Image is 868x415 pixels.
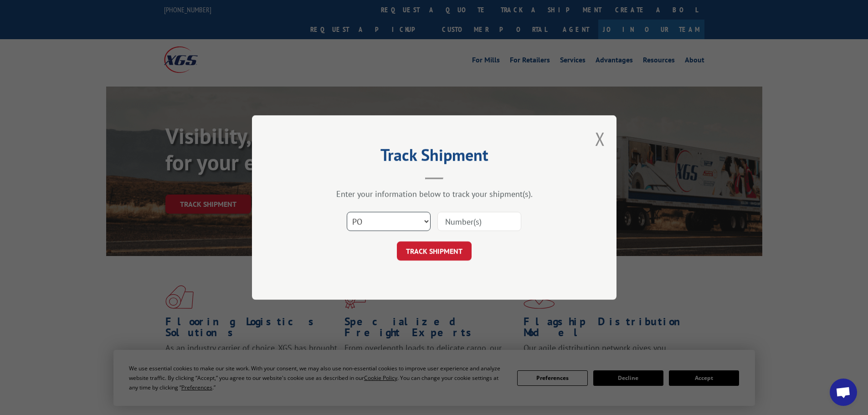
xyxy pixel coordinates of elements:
button: Close modal [595,127,605,151]
input: Number(s) [437,212,521,231]
div: Enter your information below to track your shipment(s). [298,189,571,199]
h2: Track Shipment [298,149,571,166]
button: TRACK SHIPMENT [397,241,472,261]
div: Open chat [830,379,857,406]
